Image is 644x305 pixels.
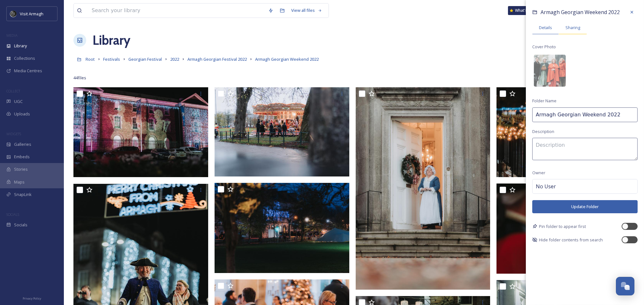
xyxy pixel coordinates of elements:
a: Armagh Georgian Festival 2022 [187,55,247,63]
span: Sharing [565,25,580,31]
span: No User [536,183,556,190]
span: Uploads [14,111,30,117]
span: MEDIA [6,33,18,38]
img: A7403070.jpg [496,184,631,274]
span: Maps [14,179,25,185]
a: View all files [288,4,325,17]
img: A7403347.jpg [496,87,631,177]
input: Search your library [88,4,265,18]
button: Update Folder [532,200,638,213]
img: A7404622.jpg [73,87,208,177]
span: Root [86,56,95,62]
span: WIDGETS [6,131,21,136]
span: Privacy Policy [23,296,41,301]
span: Embeds [14,154,30,160]
a: Georgian Festival [128,55,162,63]
button: Open Chat [616,277,634,295]
a: Root [86,55,95,63]
a: Armagh Georgian Weekend 2022 [255,55,319,63]
span: Festivals [103,56,120,62]
a: Festivals [103,55,120,63]
span: Armagh Georgian Festival 2022 [187,56,247,62]
span: UGC [14,98,23,105]
a: 2022 [170,55,179,63]
span: SOCIALS [6,212,19,217]
span: Hide folder contents from search [539,237,603,243]
span: SnapLink [14,192,32,198]
span: Stories [14,166,28,172]
a: Library [93,31,130,50]
span: Armagh Georgian Weekend 2022 [541,9,620,16]
span: Folder Name [532,98,557,104]
span: 44 file s [73,75,86,81]
input: Name [532,107,638,122]
span: COLLECT [6,89,20,93]
span: Media Centres [14,68,42,74]
a: Privacy Policy [23,294,41,302]
span: Armagh Georgian Weekend 2022 [255,56,319,62]
span: Library [14,43,27,49]
span: Visit Armagh [20,11,43,17]
span: Collections [14,55,35,61]
span: Description [532,129,554,135]
img: A7404935.jpg [356,87,490,290]
img: A7401941.jpg [534,55,566,87]
img: THE-FIRST-PLACE-VISIT-ARMAGH.COM-BLACK.jpg [10,11,17,17]
span: Details [539,25,552,31]
span: Cover Photo [532,44,556,50]
span: Socials [14,222,27,228]
img: A7403297.jpg [215,183,349,273]
span: Pin folder to appear first [539,223,586,230]
a: What's New [508,6,540,15]
img: A7403043.jpg [215,87,349,176]
span: 2022 [170,56,179,62]
span: Galleries [14,141,31,147]
span: Georgian Festival [128,56,162,62]
span: Owner [532,170,545,176]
